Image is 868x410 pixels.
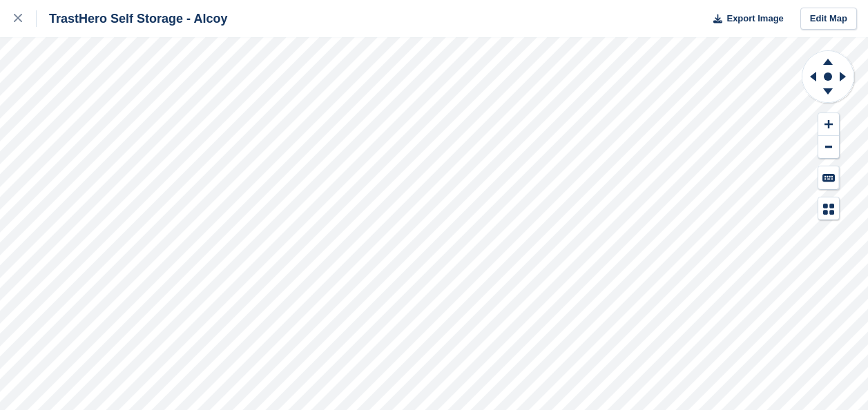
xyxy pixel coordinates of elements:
[705,8,784,30] button: Export Image
[726,12,783,26] span: Export Image
[818,166,839,189] button: Keyboard Shortcuts
[800,8,857,30] a: Edit Map
[818,197,839,220] button: Map Legend
[818,136,839,159] button: Zoom Out
[818,113,839,136] button: Zoom In
[37,10,227,27] div: TrastHero Self Storage - Alcoy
